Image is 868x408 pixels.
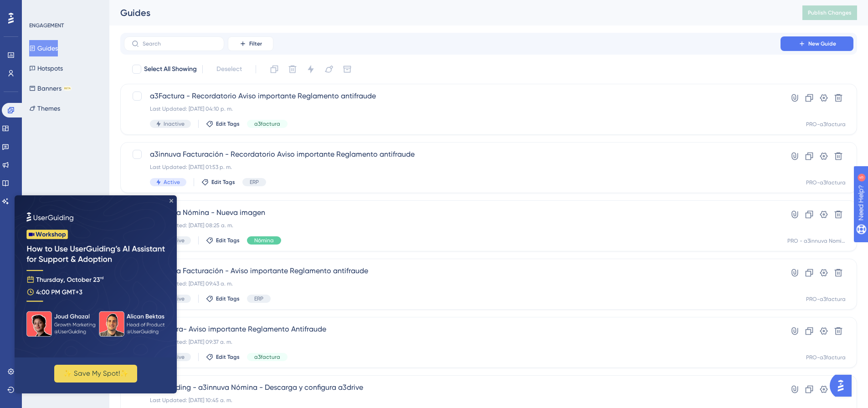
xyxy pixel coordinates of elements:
[206,295,240,302] button: Edit Tags
[206,120,240,127] button: Edit Tags
[21,2,57,13] span: Need Help?
[781,36,853,51] button: New Guide
[150,105,755,112] div: Last Updated: [DATE] 04:10 p. m.
[808,9,852,16] span: Publish Changes
[216,237,240,244] span: Edit Tags
[250,178,259,186] span: ERP
[120,6,780,19] div: Guides
[29,40,58,56] button: Guides
[806,121,846,128] div: PRO-a3factura
[254,120,280,127] span: a3factura
[29,60,63,76] button: Hotspots
[155,4,159,7] div: Close Preview
[150,163,755,171] div: Last Updated: [DATE] 01:53 p. m.
[806,354,846,361] div: PRO-a3factura
[150,91,755,102] span: a3Factura - Recordatorio Aviso importante Reglamento antifraude
[216,64,242,75] span: Deselect
[802,5,857,20] button: Publish Changes
[216,353,240,361] span: Edit Tags
[216,120,240,127] span: Edit Tags
[787,237,846,245] div: PRO - a3innuva Nomina
[150,324,755,335] span: a3factura- Aviso importante Reglamento Antifraude
[29,22,64,29] div: ENGAGEMENT
[806,296,846,303] div: PRO-a3factura
[206,237,240,244] button: Edit Tags
[150,280,755,287] div: Last Updated: [DATE] 09:43 a. m.
[830,372,857,399] iframe: UserGuiding AI Assistant Launcher
[40,169,123,187] button: ✨ Save My Spot!✨
[150,207,755,218] span: a3innuva Nómina - Nueva imagen
[254,353,280,361] span: a3factura
[249,40,262,47] span: Filter
[150,382,755,393] span: Onboarding - a3innuva Nómina - Descarga y configura a3drive
[254,295,263,302] span: ERP
[211,178,235,186] span: Edit Tags
[143,41,216,47] input: Search
[228,36,273,51] button: Filter
[808,40,836,47] span: New Guide
[63,5,66,12] div: 5
[208,61,250,77] button: Deselect
[216,295,240,302] span: Edit Tags
[29,100,60,117] button: Themes
[150,149,755,160] span: a3innuva Facturación - Recordatorio Aviso importante Reglamento antifraude
[164,178,180,186] span: Active
[201,178,235,186] button: Edit Tags
[144,64,197,75] span: Select All Showing
[29,80,72,97] button: BannersBETA
[150,265,755,276] span: a3innuva Facturación - Aviso importante Reglamento antifraude
[150,222,755,229] div: Last Updated: [DATE] 08:25 a. m.
[206,353,240,361] button: Edit Tags
[150,338,755,346] div: Last Updated: [DATE] 09:37 a. m.
[806,179,846,186] div: PRO-a3factura
[254,237,274,244] span: Nómina
[150,397,755,404] div: Last Updated: [DATE] 10:45 a. m.
[164,120,185,127] span: Inactive
[63,86,72,91] div: BETA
